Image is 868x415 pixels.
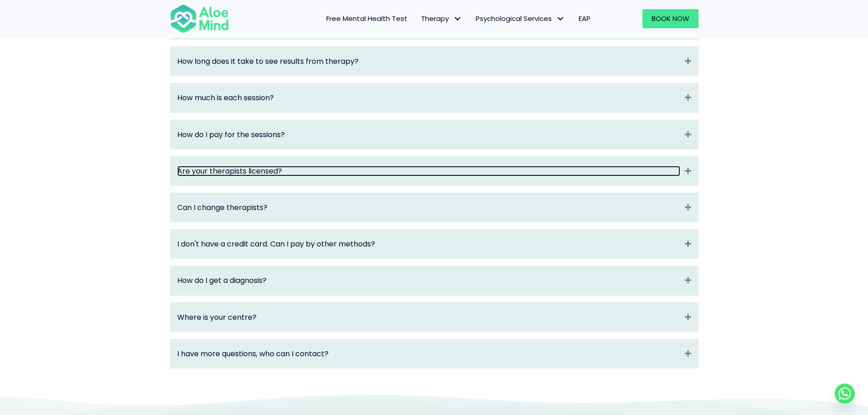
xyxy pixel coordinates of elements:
i: Expand [685,348,691,359]
a: Where is your centre? [177,312,680,323]
i: Expand [685,202,691,213]
i: Expand [685,166,691,176]
a: How do I pay for the sessions? [177,129,680,140]
span: Therapy [421,14,462,23]
span: Psychological Services [476,14,565,23]
a: How much is each session? [177,92,680,103]
span: Psychological Services: submenu [554,12,567,26]
span: Free Mental Health Test [326,14,407,23]
i: Expand [685,275,691,286]
a: How do I get a diagnosis? [177,275,680,286]
i: Expand [685,92,691,103]
i: Expand [685,239,691,249]
span: Therapy: submenu [451,12,464,26]
i: Expand [685,129,691,140]
a: Are your therapists licensed? [177,166,680,176]
a: EAP [572,9,597,28]
a: Whatsapp [835,384,855,404]
span: Book Now [652,14,689,23]
a: Book Now [642,9,699,28]
img: Aloe mind Logo [170,4,229,34]
i: Expand [685,56,691,67]
span: EAP [579,14,591,23]
a: TherapyTherapy: submenu [414,9,469,28]
a: Psychological ServicesPsychological Services: submenu [469,9,572,28]
a: Can I change therapists? [177,202,680,213]
i: Expand [685,312,691,323]
a: How long does it take to see results from therapy? [177,56,680,67]
a: I don't have a credit card. Can I pay by other methods? [177,239,680,249]
nav: Menu [241,9,597,28]
a: I have more questions, who can I contact? [177,348,680,359]
a: Free Mental Health Test [319,9,414,28]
